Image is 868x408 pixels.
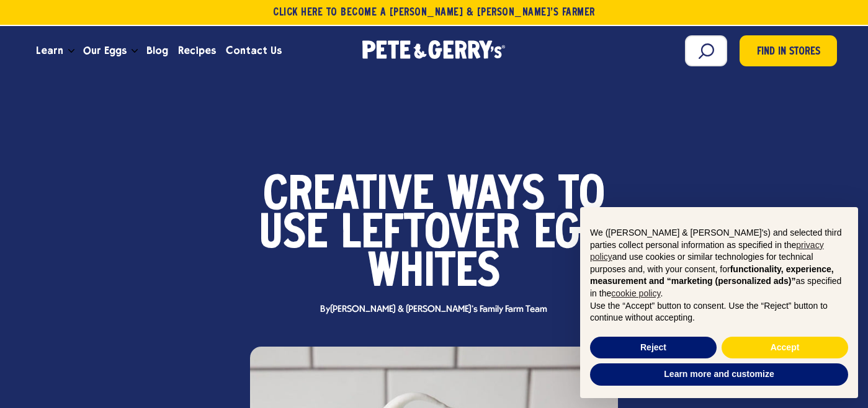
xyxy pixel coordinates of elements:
span: Whites [368,254,500,293]
span: to [558,177,605,216]
a: Blog [141,34,173,68]
a: Find in Stores [740,35,837,66]
a: Recipes [173,34,221,68]
button: Reject [590,337,717,359]
div: Notice [570,197,868,408]
span: Find in Stores [757,44,820,61]
button: Accept [722,337,848,359]
a: Our Eggs [78,34,132,68]
span: Creative [263,177,434,216]
span: Recipes [178,43,216,58]
span: Egg [534,216,609,254]
span: Contact Us [226,43,281,58]
a: Learn [31,34,68,68]
button: Open the dropdown menu for Learn [68,49,74,53]
p: We ([PERSON_NAME] & [PERSON_NAME]'s) and selected third parties collect personal information as s... [590,227,848,300]
span: Use [259,216,328,254]
a: Contact Us [221,34,286,68]
a: cookie policy [611,288,660,298]
input: Search [685,35,727,66]
span: [PERSON_NAME] & [PERSON_NAME]'s Family Farm Team [330,304,548,314]
span: Our Eggs [83,43,127,58]
span: Blog [146,43,168,58]
button: Learn more and customize [590,363,848,386]
span: Learn [36,43,63,58]
span: Ways [447,177,545,216]
span: Leftover [341,216,520,254]
p: Use the “Accept” button to consent. Use the “Reject” button to continue without accepting. [590,300,848,324]
span: By [314,305,553,314]
button: Open the dropdown menu for Our Eggs [132,49,138,53]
